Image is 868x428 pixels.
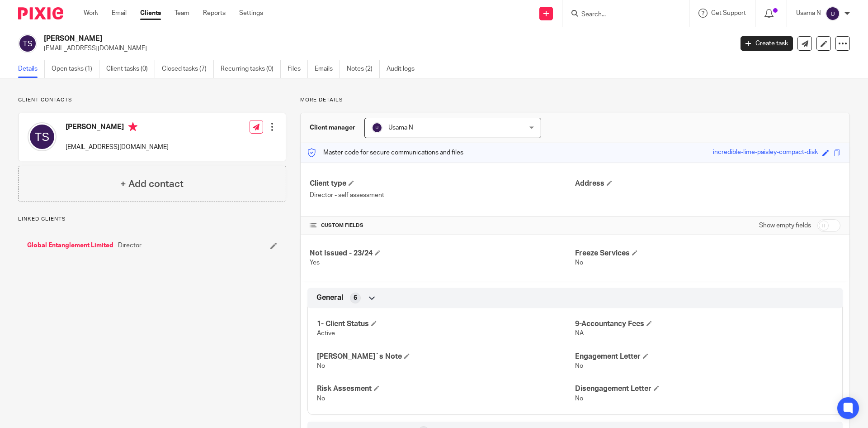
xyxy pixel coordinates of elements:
a: Recurring tasks (0) [221,60,281,78]
p: Master code for secure communications and files [307,148,463,157]
h4: Address [575,179,840,188]
a: Global Entanglement Limited [27,241,113,250]
a: Team [175,9,189,18]
h4: Disengagement Letter [575,384,833,394]
span: General [316,293,343,303]
p: Usama N [796,9,821,18]
i: Primary [128,122,137,131]
a: Create task [741,36,793,51]
h4: 9-Accountancy Fees [575,319,833,329]
h2: [PERSON_NAME] [44,34,590,43]
p: Director - self assessment [310,191,575,200]
a: Reports [203,9,226,18]
img: svg%3E [826,6,840,21]
a: Details [18,60,45,78]
span: Active [317,330,335,337]
a: Emails [315,60,340,78]
span: Yes [310,260,320,266]
h4: Not Issued - 23/24 [310,249,575,258]
h4: 1- Client Status [317,319,575,329]
a: Client tasks (0) [106,60,155,78]
h4: + Add contact [120,177,184,191]
a: Audit logs [387,60,421,78]
span: No [575,363,583,369]
span: NA [575,330,584,337]
img: svg%3E [372,122,382,133]
span: Get Support [711,10,746,16]
h4: [PERSON_NAME]`s Note [317,352,575,361]
label: Show empty fields [759,221,811,230]
img: svg%3E [18,34,37,53]
span: No [317,395,325,402]
div: incredible-lime-paisley-compact-disk [713,148,818,158]
input: Search [580,11,662,19]
h3: Client manager [310,123,355,132]
p: Client contacts [18,96,286,104]
p: [EMAIL_ADDRESS][DOMAIN_NAME] [66,143,169,152]
img: Pixie [18,7,63,19]
a: Open tasks (1) [52,60,99,78]
a: Clients [140,9,161,18]
h4: Engagement Letter [575,352,833,361]
h4: Risk Assesment [317,384,575,394]
a: Email [112,9,127,18]
a: Files [288,60,308,78]
a: Settings [239,9,263,18]
h4: Client type [310,179,575,188]
span: No [575,260,583,266]
img: svg%3E [28,122,57,151]
span: 6 [354,293,357,303]
a: Work [84,9,98,18]
a: Notes (2) [347,60,380,78]
span: No [317,363,325,369]
p: [EMAIL_ADDRESS][DOMAIN_NAME] [44,44,727,53]
p: More details [300,96,850,104]
span: Director [118,241,142,250]
h4: CUSTOM FIELDS [310,222,575,229]
a: Closed tasks (7) [162,60,214,78]
h4: [PERSON_NAME] [66,122,169,134]
p: Linked clients [18,216,286,223]
h4: Freeze Services [575,249,840,258]
span: Usama N [388,125,413,131]
span: No [575,395,583,402]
